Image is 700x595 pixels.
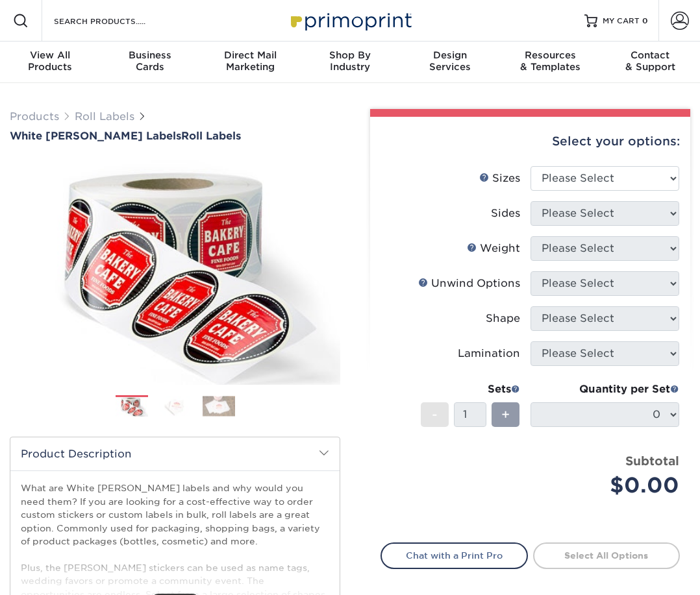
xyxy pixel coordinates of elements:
[285,6,415,34] img: Primoprint
[501,405,510,424] span: +
[458,346,520,361] div: Lamination
[100,49,200,61] span: Business
[500,42,600,83] a: Resources& Templates
[400,42,500,83] a: DesignServices
[479,171,520,186] div: Sizes
[200,49,300,73] div: Marketing
[421,382,520,397] div: Sets
[540,470,680,501] div: $0.00
[203,396,235,416] img: Roll Labels 03
[10,130,181,142] span: White [PERSON_NAME] Labels
[400,49,500,61] span: Design
[10,157,340,385] img: White BOPP Labels 01
[100,42,200,83] a: BusinessCards
[300,42,400,83] a: Shop ByIndustry
[381,542,528,568] a: Chat with a Print Pro
[600,49,700,61] span: Contact
[500,49,600,73] div: & Templates
[75,110,134,123] a: Roll Labels
[486,311,520,326] div: Shape
[300,49,400,61] span: Shop By
[200,49,300,61] span: Direct Mail
[642,16,648,25] span: 0
[533,542,681,568] a: Select All Options
[603,16,640,27] span: MY CART
[300,49,400,73] div: Industry
[432,405,438,424] span: -
[491,206,520,221] div: Sides
[600,49,700,73] div: & Support
[100,49,200,73] div: Cards
[116,396,148,419] img: Roll Labels 01
[381,117,680,166] div: Select your options:
[10,130,340,142] a: White [PERSON_NAME] LabelsRoll Labels
[200,42,300,83] a: Direct MailMarketing
[10,130,340,142] h1: Roll Labels
[10,110,59,123] a: Products
[625,454,679,468] strong: Subtotal
[467,241,520,256] div: Weight
[400,49,500,73] div: Services
[53,13,179,29] input: SEARCH PRODUCTS.....
[500,49,600,61] span: Resources
[418,276,520,291] div: Unwind Options
[159,396,192,416] img: Roll Labels 02
[10,437,340,470] h2: Product Description
[531,382,680,397] div: Quantity per Set
[600,42,700,83] a: Contact& Support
